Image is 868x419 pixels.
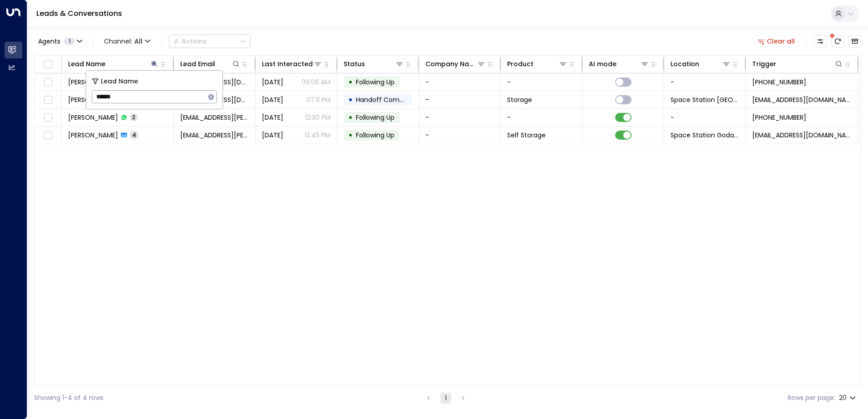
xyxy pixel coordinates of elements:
[356,78,395,87] span: Following Up
[419,73,501,91] td: -
[100,35,154,48] span: Channel:
[180,58,215,69] div: Lead Email
[814,35,827,48] button: Customize
[262,78,283,87] span: Yesterday
[507,58,533,69] div: Product
[42,112,54,123] span: Toggle select row
[64,38,75,45] span: 1
[180,113,249,122] span: perseus.ayres@hotmail.com
[356,131,395,140] span: Following Up
[262,58,313,69] div: Last Interacted
[419,109,501,126] td: -
[671,95,739,104] span: Space Station Solihull
[305,131,330,140] p: 12:45 PM
[839,391,858,404] div: 20
[356,95,420,104] span: Handoff Completed
[788,393,835,403] label: Rows per page:
[419,127,501,144] td: -
[348,110,353,125] div: •
[752,78,806,87] span: +447811330273
[68,131,118,140] span: James Ayres
[752,58,776,69] div: Trigger
[100,35,154,48] button: Channel:All
[752,95,852,104] span: leads@space-station.co.uk
[130,131,138,139] span: 4
[173,37,207,45] div: Actions
[848,35,861,48] button: Archived Leads
[440,393,451,404] button: page 1
[348,92,353,107] div: •
[68,113,118,122] span: James Ayres
[301,78,330,87] p: 09:06 AM
[507,58,567,69] div: Product
[36,8,122,19] a: Leads & Conversations
[831,35,844,48] span: There are new threads available. Refresh the grid to view the latest updates.
[752,58,843,69] div: Trigger
[425,58,477,69] div: Company Name
[169,34,251,48] div: Button group with a nested menu
[68,95,118,104] span: Laura Ayre
[664,73,746,91] td: -
[356,113,395,122] span: Following Up
[671,58,699,69] div: Location
[589,58,649,69] div: AI mode
[305,113,330,122] p: 12:30 PM
[671,131,739,140] span: Space Station Godalming
[42,59,54,70] span: Toggle select all
[752,131,852,140] span: leads@space-station.co.uk
[68,58,105,69] div: Lead Name
[42,130,54,141] span: Toggle select row
[169,34,251,48] button: Actions
[501,109,582,126] td: -
[344,58,404,69] div: Status
[68,58,159,69] div: Lead Name
[306,95,330,104] p: 07:11 PM
[134,38,143,45] span: All
[419,91,501,108] td: -
[101,76,138,87] span: Lead Name
[262,95,283,104] span: Sep 26, 2025
[262,131,283,140] span: May 30, 2025
[180,58,241,69] div: Lead Email
[38,38,60,44] span: Agents
[589,58,616,69] div: AI mode
[671,58,731,69] div: Location
[130,113,138,121] span: 2
[425,58,486,69] div: Company Name
[501,73,582,91] td: -
[423,392,469,404] nav: pagination navigation
[348,74,353,90] div: •
[34,35,85,48] button: Agents1
[180,131,249,140] span: perseus.ayres@hotmail.com
[42,94,54,106] span: Toggle select row
[664,109,746,126] td: -
[507,131,546,140] span: Self Storage
[752,113,806,122] span: +447111111111
[344,58,365,69] div: Status
[262,113,283,122] span: Jul 07, 2025
[754,35,799,48] button: Clear all
[262,58,322,69] div: Last Interacted
[68,78,118,87] span: Laura Ayre
[348,127,353,143] div: •
[34,393,104,403] div: Showing 1-4 of 4 rows
[507,95,532,104] span: Storage
[42,77,54,88] span: Toggle select row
